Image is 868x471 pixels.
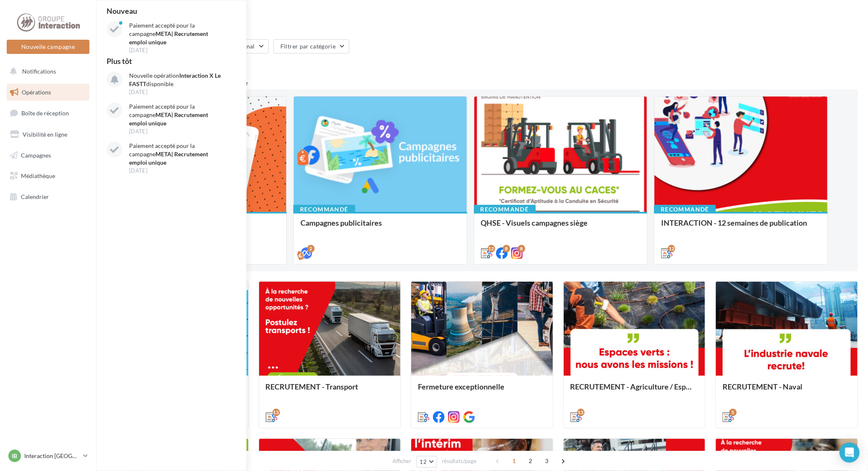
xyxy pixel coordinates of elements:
[266,382,394,399] div: RECRUTEMENT - Transport
[5,63,88,80] button: Notifications
[418,382,546,399] div: Fermeture exceptionnelle
[22,89,51,96] span: Opérations
[24,452,80,460] p: Interaction [GEOGRAPHIC_DATA]
[12,452,18,460] span: IB
[293,205,355,214] div: Recommandé
[442,457,476,465] span: résultats/page
[7,448,89,464] a: IB Interaction [GEOGRAPHIC_DATA]
[416,456,438,468] button: 12
[5,104,91,122] a: Boîte de réception
[661,219,821,235] div: INTERACTION - 12 semaines de publication
[577,409,585,416] div: 13
[5,167,91,185] a: Médiathèque
[21,151,51,158] span: Campagnes
[840,443,860,463] div: Open Intercom Messenger
[5,147,91,164] a: Campagnes
[474,205,536,214] div: Recommandé
[723,382,851,399] div: RECRUTEMENT - Naval
[393,457,412,465] span: Afficher
[21,193,49,200] span: Calendrier
[5,188,91,206] a: Calendrier
[106,13,858,26] div: Opérations marketing
[729,409,737,416] div: 5
[570,382,699,399] div: RECRUTEMENT - Agriculture / Espaces verts
[481,219,641,235] div: QHSE - Visuels campagnes siège
[106,79,858,86] div: 4 opérations recommandées par votre enseigne
[5,126,91,143] a: Visibilité en ligne
[300,219,460,235] div: Campagnes publicitaires
[5,84,91,101] a: Opérations
[272,409,280,416] div: 13
[21,172,55,179] span: Médiathèque
[503,245,510,252] div: 8
[524,454,537,468] span: 2
[7,40,89,54] button: Nouvelle campagne
[21,109,69,117] span: Boîte de réception
[540,454,553,468] span: 3
[307,245,315,252] div: 2
[23,131,67,138] span: Visibilité en ligne
[518,245,525,252] div: 8
[668,245,675,252] div: 12
[654,205,716,214] div: Recommandé
[420,458,427,465] span: 12
[22,68,56,75] span: Notifications
[507,454,521,468] span: 1
[273,39,349,53] button: Filtrer par catégorie
[488,245,495,252] div: 12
